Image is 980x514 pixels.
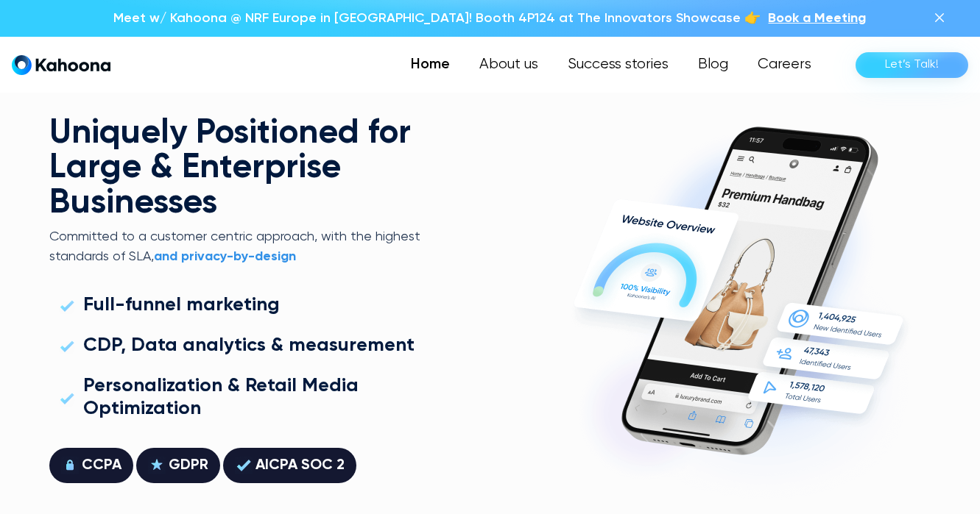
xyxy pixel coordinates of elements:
div: CCPA [82,454,121,477]
a: About us [465,50,553,79]
a: Success stories [553,50,683,79]
div: Let’s Talk! [885,53,939,76]
p: Meet w/ Kahoona @ NRF Europe in [GEOGRAPHIC_DATA]! Booth 4P124 at The Innovators Showcase 👉 [113,9,761,28]
a: Home [396,50,465,79]
a: Blog [683,50,743,79]
div: GDPR [169,454,208,477]
div: Full-funnel marketing [83,294,280,317]
a: Book a Meeting [768,9,866,28]
a: Careers [743,50,826,79]
h2: Uniquely Positioned for Large & Enterprise Businesses [49,116,447,222]
div: AICPA SOC 2 [255,454,345,477]
strong: and privacy-by-design [154,250,296,263]
div: CDP, Data analytics & measurement [83,335,415,357]
div: Personalization & Retail Media Optimization [83,375,438,421]
a: Let’s Talk! [856,52,968,78]
a: home [12,54,110,76]
p: Committed to a customer centric approach, with the highest standards of SLA, [49,227,447,268]
span: Book a Meeting [768,12,866,25]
